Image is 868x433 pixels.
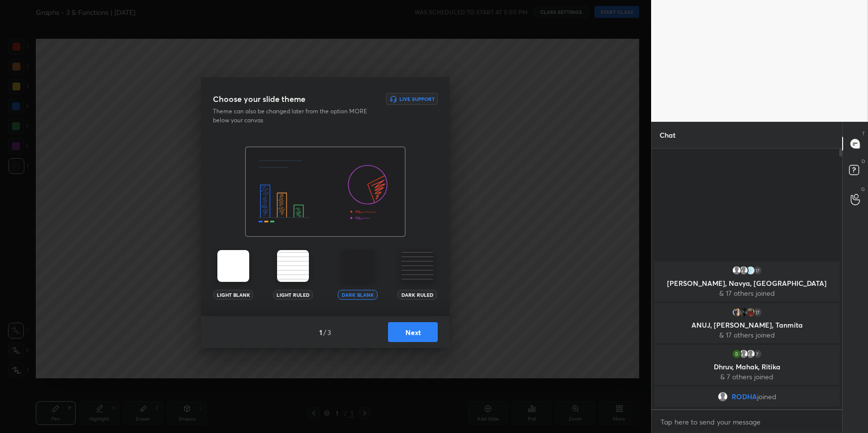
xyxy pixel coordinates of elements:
p: G [861,185,865,193]
h6: Live Support [399,96,435,101]
img: thumbnail.jpg [731,307,741,317]
div: grid [652,260,842,409]
img: darkTheme.aa1caeba.svg [342,250,374,282]
h3: Choose your slide theme [213,93,305,105]
button: Next [388,322,438,342]
img: thumbnail.jpg [738,307,748,317]
p: & 17 others joined [660,331,834,339]
img: default.png [738,265,748,275]
div: 17 [752,265,762,275]
img: lightRuledTheme.002cd57a.svg [277,250,309,282]
img: default.png [717,392,727,402]
h4: 3 [327,327,331,338]
span: RODHA [731,393,757,401]
div: Dark Blank [338,290,378,300]
p: & 7 others joined [660,373,834,381]
img: default.png [731,265,741,275]
p: T [862,130,865,137]
div: Dark Ruled [397,290,437,300]
img: darkRuledTheme.359fb5fd.svg [401,250,433,282]
h4: 1 [319,327,322,338]
img: thumbnail.jpg [731,349,741,359]
div: Light Blank [213,290,253,300]
span: joined [757,393,776,401]
div: 17 [752,307,762,317]
img: thumbnail.jpg [745,265,755,275]
img: default.png [738,349,748,359]
p: ANUJ, [PERSON_NAME], Tanmita [660,321,834,329]
p: Dhruv, Mahak, Ritika [660,363,834,371]
div: 7 [752,349,762,359]
img: default.png [745,349,755,359]
img: lightTheme.5bb83c5b.svg [217,250,249,282]
p: Theme can also be changed later from the option MORE below your canvas [213,107,374,125]
div: Light Ruled [273,290,313,300]
h4: / [323,327,326,338]
img: thumbnail.jpg [745,307,755,317]
p: D [862,158,865,165]
img: darkThemeBanner.f801bae7.svg [245,147,405,237]
p: Chat [652,122,683,148]
p: [PERSON_NAME], Navya, [GEOGRAPHIC_DATA] [660,279,834,287]
p: & 17 others joined [660,289,834,297]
